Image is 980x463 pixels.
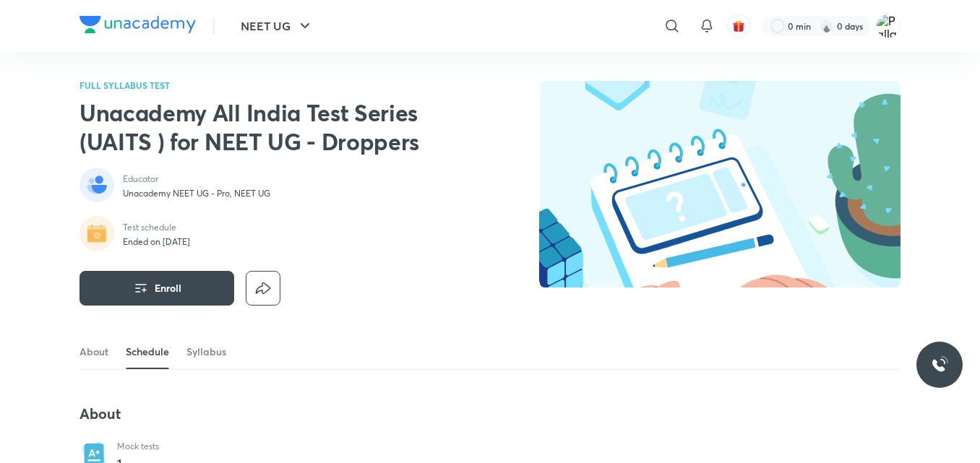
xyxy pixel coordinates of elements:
[79,16,196,37] a: Company Logo
[79,334,108,369] a: About
[79,81,450,90] p: FULL SYLLABUS TEST
[727,14,750,38] button: avatar
[820,19,834,33] img: streak
[931,356,948,373] img: ttu
[155,281,181,295] span: Enroll
[123,236,190,248] p: Ended on [DATE]
[186,334,226,369] a: Syllabus
[123,173,270,185] p: Educator
[117,441,159,452] p: Mock tests
[123,188,270,199] p: Unacademy NEET UG - Pro, NEET UG
[79,98,450,156] h2: Unacademy All India Test Series (UAITS ) for NEET UG - Droppers
[232,12,322,40] button: NEET UG
[79,16,196,33] img: Company Logo
[79,271,234,306] button: Enroll
[876,14,901,38] img: Pallavi Verma
[732,20,745,33] img: avatar
[79,404,623,423] h4: About
[126,334,169,369] a: Schedule
[123,222,190,233] p: Test schedule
